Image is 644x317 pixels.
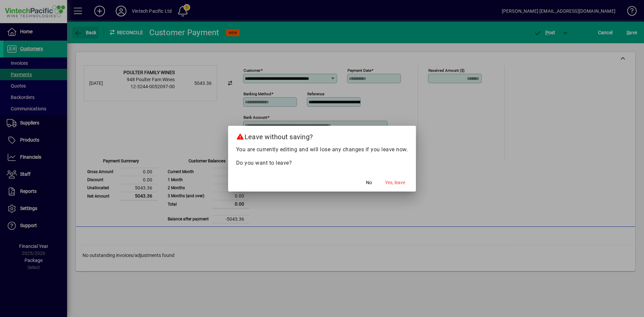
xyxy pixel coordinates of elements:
span: No [366,179,372,186]
button: No [358,177,380,189]
span: Yes, leave [385,179,405,186]
p: Do you want to leave? [236,159,408,167]
p: You are currently editing and will lose any changes if you leave now. [236,146,408,154]
button: Yes, leave [382,177,408,189]
h2: Leave without saving? [228,126,416,145]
